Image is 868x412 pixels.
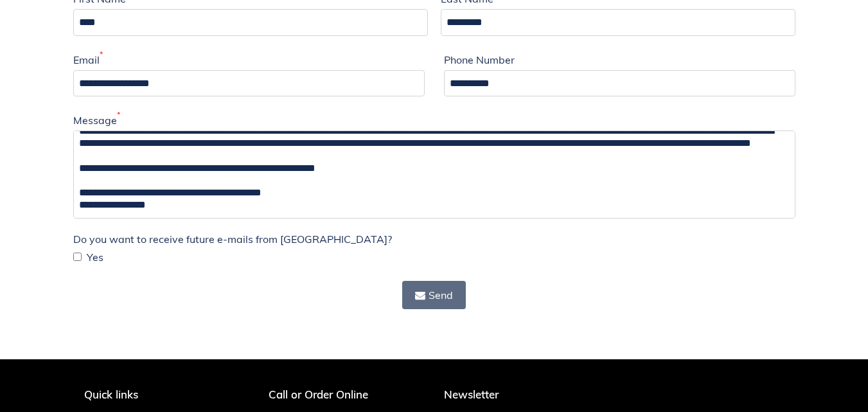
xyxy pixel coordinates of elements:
[402,281,466,309] button: Send
[73,253,82,261] input: Yes
[269,388,425,401] p: Call or Order Online
[73,112,120,128] label: Message
[84,388,217,401] p: Quick links
[444,52,515,67] label: Phone Number
[73,231,392,247] label: Do you want to receive future e-mails from [GEOGRAPHIC_DATA]?
[87,249,103,265] span: Yes
[444,388,784,401] p: Newsletter
[73,52,103,67] label: Email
